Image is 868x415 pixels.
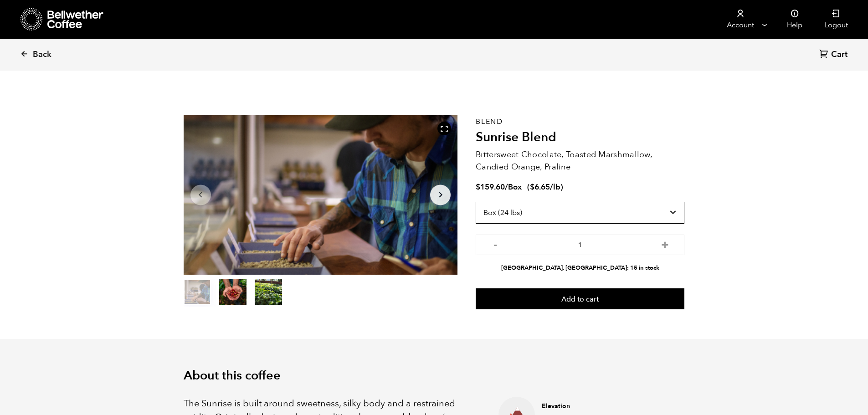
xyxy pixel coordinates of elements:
bdi: 6.65 [530,182,550,192]
h2: About this coffee [184,369,685,383]
span: Back [33,49,51,60]
h4: Elevation [542,402,670,411]
bdi: 159.60 [476,182,505,192]
span: / [505,182,508,192]
button: Add to cart [476,288,684,309]
span: Cart [831,49,847,60]
span: $ [530,182,534,192]
h2: Sunrise Blend [476,130,684,145]
button: + [659,239,671,248]
li: [GEOGRAPHIC_DATA], [GEOGRAPHIC_DATA]: 15 in stock [476,264,684,272]
span: $ [476,182,480,192]
button: - [489,239,501,248]
p: Bittersweet Chocolate, Toasted Marshmallow, Candied Orange, Praline [476,149,684,173]
span: ( ) [527,182,563,192]
a: Cart [819,49,850,61]
span: Box [508,182,522,192]
span: /lb [550,182,560,192]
